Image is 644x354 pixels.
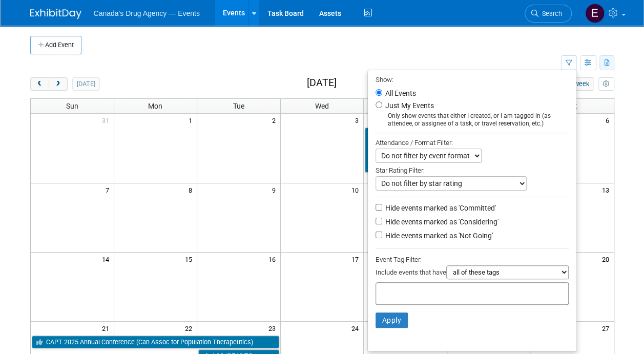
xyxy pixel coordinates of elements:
a: Optimizing the Value of Genomic Medicine—A Canadian–Australian Dialogue (bilateral workshop) [365,128,446,173]
img: External Events [585,4,605,23]
span: 24 [350,322,363,335]
span: 10 [350,183,363,196]
img: ExhibitDay [30,9,81,19]
span: Wed [315,102,329,110]
div: Show: [376,73,569,86]
span: 15 [184,253,197,265]
button: prev [30,77,49,91]
span: 1 [188,114,197,127]
span: 23 [267,322,280,335]
span: 2 [271,114,280,127]
span: 9 [271,183,280,196]
button: next [49,77,68,91]
button: week [570,77,593,91]
a: Search [525,5,572,23]
span: 31 [101,114,114,127]
label: Hide events marked as 'Committed' [383,203,496,213]
span: Canada's Drug Agency — Events [94,9,200,17]
a: CAPT 2025 Annual Conference (Can Assoc for Population Therapeutics) [32,336,279,349]
span: 3 [354,114,363,127]
span: 6 [605,114,614,127]
label: Hide events marked as 'Considering' [383,217,498,227]
span: 21 [101,322,114,335]
span: 20 [601,253,614,265]
span: 17 [350,253,363,265]
button: Apply [376,313,408,328]
span: 22 [184,322,197,335]
label: Hide events marked as 'Not Going' [383,231,493,241]
div: Star Rating Filter: [376,163,569,176]
span: Sun [66,102,78,110]
span: 8 [188,183,197,196]
h2: [DATE] [306,77,336,89]
div: Event Tag Filter: [376,254,569,265]
button: [DATE] [72,77,99,91]
span: Search [538,10,562,17]
span: 27 [601,322,614,335]
div: Attendance / Format Filter: [376,137,569,149]
span: Mon [148,102,162,110]
span: 14 [101,253,114,265]
button: Add Event [30,36,81,54]
div: Only show events that either I created, or I am tagged in (as attendee, or assignee of a task, or... [376,112,569,128]
button: myCustomButton [598,77,614,91]
span: 16 [267,253,280,265]
label: Just My Events [383,100,434,111]
span: Tue [233,102,244,110]
span: 7 [105,183,114,196]
label: All Events [383,90,416,97]
i: Personalize Calendar [603,81,610,88]
div: Include events that have [376,265,569,282]
span: 13 [601,183,614,196]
